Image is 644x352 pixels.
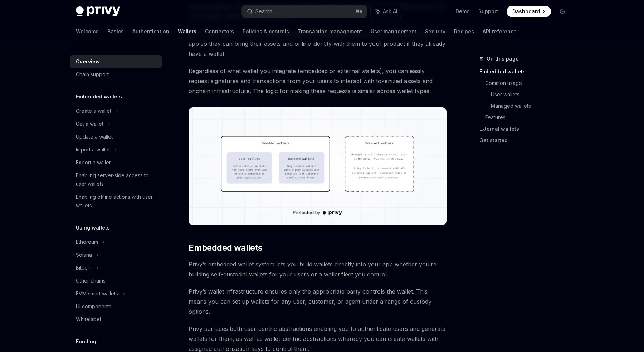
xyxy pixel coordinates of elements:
a: Recipes [454,23,474,40]
div: Enabling server-side access to user wallets [76,171,157,188]
h5: Embedded wallets [76,92,122,101]
a: Transaction management [298,23,362,40]
span: Dashboard [512,8,540,15]
span: Privy’s embedded wallet system lets you build wallets directly into your app whether you’re build... [189,259,447,279]
a: User wallets [491,89,574,100]
a: Policies & controls [243,23,289,40]
span: Privy also supports users connecting external wallets (like Metamask or Phantom) to your app so t... [189,29,447,59]
div: Whitelabel [76,315,101,324]
a: Basics [107,23,124,40]
div: Export a wallet [76,158,111,167]
div: UI components [76,302,111,311]
div: Chain support [76,70,109,79]
a: Common usage [485,77,574,89]
button: Toggle dark mode [557,6,568,17]
div: Other chains [76,276,106,285]
div: Ethereum [76,238,98,246]
div: Search... [255,7,275,16]
a: Enabling offline actions with user wallets [70,191,162,212]
span: Regardless of what wallet you integrate (embedded or external wallets), you can easily request si... [189,66,447,96]
a: Demo [455,8,470,15]
div: Solana [76,251,92,259]
img: dark logo [76,6,120,16]
a: Embedded wallets [479,66,574,77]
a: Features [485,112,574,123]
a: Update a wallet [70,130,162,143]
a: Export a wallet [70,156,162,169]
span: Privy’s wallet infrastructure ensures only the appropriate party controls the wallet. This means ... [189,286,447,317]
a: Whitelabel [70,313,162,326]
a: Support [478,8,498,15]
a: Security [425,23,445,40]
a: External wallets [479,123,574,135]
a: Wallets [178,23,196,40]
span: On this page [487,54,519,63]
span: Embedded wallets [189,242,262,254]
div: Overview [76,57,100,66]
a: UI components [70,300,162,313]
a: Connectors [205,23,234,40]
a: Dashboard [507,6,551,17]
a: User management [371,23,416,40]
span: ⌘ K [355,9,363,14]
div: Get a wallet [76,120,103,128]
div: Create a wallet [76,107,111,115]
a: Get started [479,135,574,146]
div: Update a wallet [76,132,113,141]
img: images/walletoverview.png [189,107,447,225]
a: Chain support [70,68,162,81]
a: Overview [70,55,162,68]
div: Enabling offline actions with user wallets [76,193,157,210]
a: Enabling server-side access to user wallets [70,169,162,191]
h5: Funding [76,337,96,346]
div: EVM smart wallets [76,289,118,298]
div: Import a wallet [76,145,110,154]
button: Search...⌘K [242,5,367,18]
div: Bitcoin [76,264,92,272]
a: API reference [483,23,517,40]
span: Ask AI [383,8,397,15]
button: Ask AI [371,5,402,18]
a: Managed wallets [491,100,574,112]
a: Welcome [76,23,99,40]
h5: Using wallets [76,223,110,232]
a: Other chains [70,274,162,287]
a: Authentication [132,23,169,40]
